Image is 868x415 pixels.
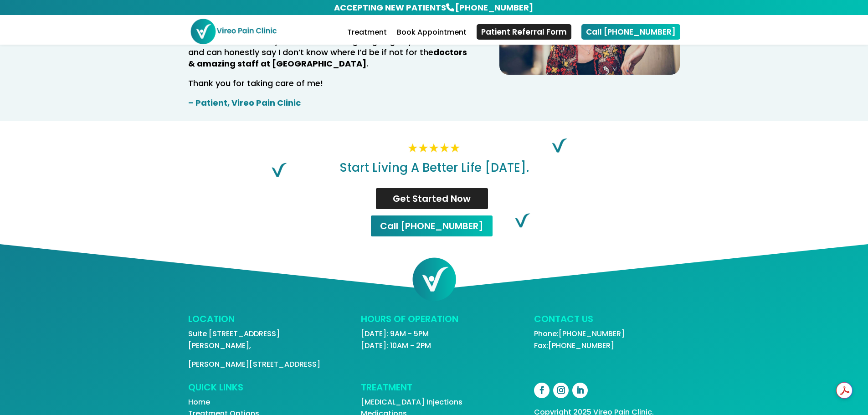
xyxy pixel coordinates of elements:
a: [PHONE_NUMBER] [454,1,534,14]
a: Follow on Facebook [534,383,550,398]
h2: Start Living A Better Life [DATE]. [190,162,678,178]
img: Vireo Pain Clinic [190,18,277,44]
strong: doctors & amazing staff at [GEOGRAPHIC_DATA] [188,46,467,69]
a: Book Appointment [397,29,467,45]
h3: LOCATION [188,314,334,328]
a: Follow on Instagram [553,383,569,398]
a: [MEDICAL_DATA] Injections [361,397,462,407]
img: 5_star-final [407,142,462,154]
img: cropped-Favicon-Vireo-Pain-Clinic-Markham-Chronic-Pain-Treatment-Interventional-Pain-Management-R... [411,256,457,302]
h3: CONTACT US [534,314,680,328]
a: Treatment [347,29,387,45]
p: Phone: Fax: [534,328,680,351]
strong: – Patient, Vireo Pain Clinic [188,97,301,108]
a: Patient Referral Form [477,24,571,40]
a: Call [PHONE_NUMBER] [370,215,493,237]
a: Suite [STREET_ADDRESS][PERSON_NAME], [188,328,280,351]
h3: HOURS OF OPERATION [361,314,507,328]
p: [DATE]: 9AM - 5PM [DATE]: 10AM - 2PM [361,328,507,351]
a: [PHONE_NUMBER] [548,340,614,351]
a: Follow on LinkedIn [572,383,588,398]
a: [PERSON_NAME][STREET_ADDRESS] [188,359,320,369]
p: Thank you for taking care of me! [188,77,473,97]
a: Call [PHONE_NUMBER] [581,24,680,40]
h3: QUICK LINKS [188,383,334,396]
a: [PHONE_NUMBER] [559,328,625,339]
a: Home [188,397,210,407]
a: Get Started Now [375,187,489,210]
h3: TREATMENT [361,383,507,396]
